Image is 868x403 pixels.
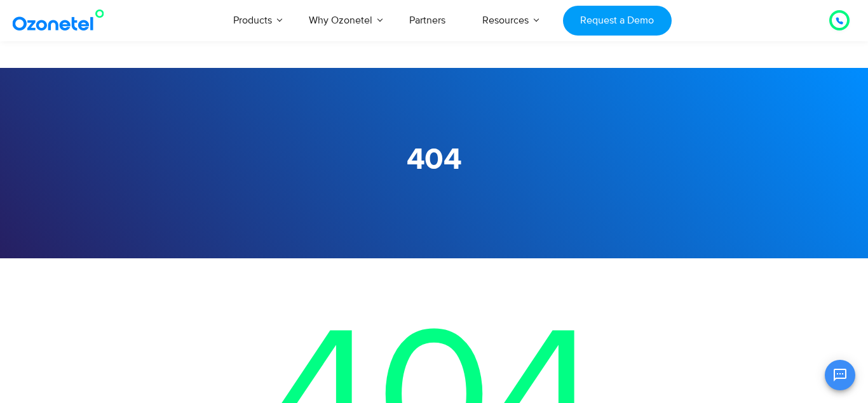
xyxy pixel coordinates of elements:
[37,143,831,178] h1: 404
[563,6,672,36] a: Request a Demo
[825,360,855,390] button: Open chat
